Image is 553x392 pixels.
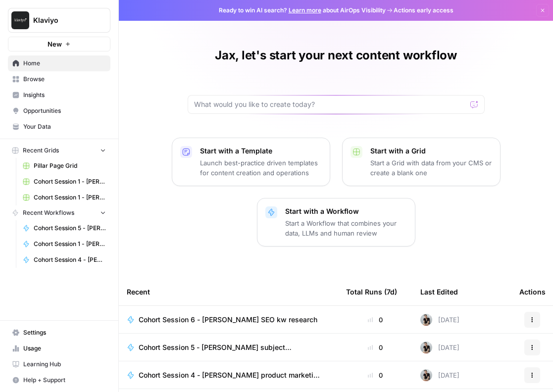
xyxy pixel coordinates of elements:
div: 0 [346,370,404,380]
div: 0 [346,343,404,352]
div: Last Edited [420,278,458,305]
input: What would you like to create today? [194,99,466,109]
a: Cohort Session 1 - [PERSON_NAME] blog metadescription Grid (1) [18,190,110,205]
div: [DATE] [420,314,459,326]
img: qq1exqcea0wapzto7wd7elbwtl3p [420,342,432,353]
span: Cohort Session 1 - [PERSON_NAME] blog metadescription [34,240,106,248]
img: qq1exqcea0wapzto7wd7elbwtl3p [420,369,432,381]
a: Cohort Session 1 - [PERSON_NAME] blog metadescription [18,236,110,252]
span: Ready to win AI search? about AirOps Visibility [219,6,386,15]
a: Opportunities [8,103,110,119]
span: Insights [23,91,106,99]
div: 0 [346,315,404,325]
span: Pillar Page Grid [34,161,106,170]
p: Start a Workflow that combines your data, LLMs and human review [285,218,407,238]
div: Actions [519,278,546,305]
span: Your Data [23,122,106,131]
a: Pillar Page Grid [18,158,110,174]
div: Recent [127,278,330,305]
span: Recent Grids [23,146,59,155]
a: Learn more [289,6,321,14]
a: Home [8,55,110,71]
span: Cohort Session 6 - [PERSON_NAME] SEO kw research [139,315,317,325]
span: Actions early access [394,6,453,15]
a: Cohort Session 5 - [PERSON_NAME] subject lines/CTAs [18,220,110,236]
span: New [48,39,62,49]
span: Learning Hub [23,360,106,369]
a: Your Data [8,119,110,135]
span: Cohort Session 4 - [PERSON_NAME] product marketing insights [34,255,106,264]
span: Help + Support [23,376,106,385]
a: Usage [8,341,110,356]
span: Browse [23,75,106,84]
a: Cohort Session 4 - [PERSON_NAME] product marketing insights [18,252,110,268]
span: Cohort Session 1 - [PERSON_NAME] blog metadescription Grid (1) [34,193,106,202]
span: Settings [23,328,106,337]
a: Settings [8,325,110,341]
p: Start with a Workflow [285,206,407,216]
a: Learning Hub [8,356,110,372]
p: Start a Grid with data from your CMS or create a blank one [370,158,492,178]
p: Launch best-practice driven templates for content creation and operations [200,158,322,178]
span: Home [23,59,106,68]
h1: Jax, let's start your next content workflow [215,48,457,63]
a: Cohort Session 4 - [PERSON_NAME] product marketing insights [127,370,330,380]
button: Workspace: Klaviyo [8,8,110,33]
span: Cohort Session 4 - [PERSON_NAME] product marketing insights [139,370,322,380]
span: Cohort Session 5 - [PERSON_NAME] subject lines/CTAs [34,224,106,233]
a: Cohort Session 5 - [PERSON_NAME] subject lines/CTAs [127,343,330,352]
div: [DATE] [420,369,459,381]
p: Start with a Grid [370,146,492,156]
a: Browse [8,71,110,87]
a: Insights [8,87,110,103]
span: Opportunities [23,106,106,115]
button: Help + Support [8,372,110,388]
div: Total Runs (7d) [346,278,397,305]
a: Cohort Session 6 - [PERSON_NAME] SEO kw research [127,315,330,325]
span: Recent Workflows [23,208,74,217]
div: [DATE] [420,342,459,353]
img: Klaviyo Logo [11,11,29,29]
span: Klaviyo [33,15,93,25]
span: Cohort Session 1 - [PERSON_NAME] blog metadescription Grid [34,177,106,186]
button: New [8,37,110,51]
img: qq1exqcea0wapzto7wd7elbwtl3p [420,314,432,326]
span: Cohort Session 5 - [PERSON_NAME] subject lines/CTAs [139,343,322,352]
p: Start with a Template [200,146,322,156]
button: Start with a WorkflowStart a Workflow that combines your data, LLMs and human review [257,198,415,246]
button: Recent Workflows [8,205,110,220]
span: Usage [23,344,106,353]
a: Cohort Session 1 - [PERSON_NAME] blog metadescription Grid [18,174,110,190]
button: Start with a TemplateLaunch best-practice driven templates for content creation and operations [172,138,330,186]
button: Start with a GridStart a Grid with data from your CMS or create a blank one [342,138,501,186]
button: Recent Grids [8,143,110,158]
